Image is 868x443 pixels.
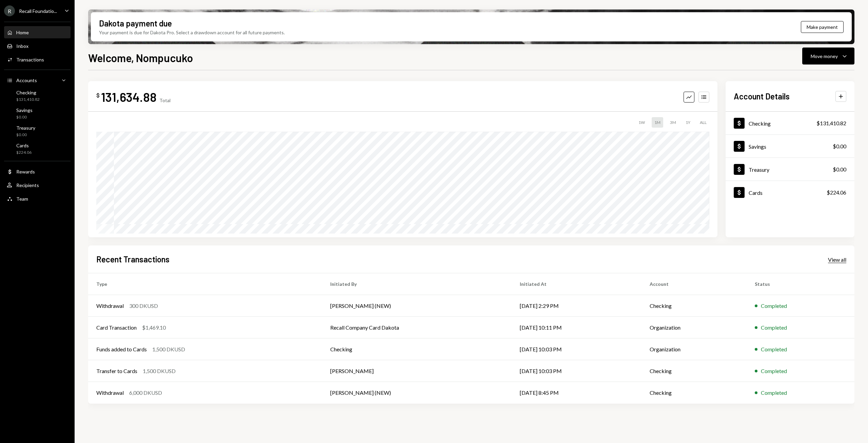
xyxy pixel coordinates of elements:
div: Card Transaction [96,324,137,332]
div: Completed [761,389,787,397]
a: Home [4,26,71,38]
td: [PERSON_NAME] (NEW) [322,295,512,317]
div: Completed [761,324,787,332]
th: Initiated At [512,273,642,295]
h1: Welcome, Nompucuko [88,51,193,64]
div: 1Y [683,117,693,128]
div: $224.06 [827,188,846,197]
h2: Account Details [734,91,790,102]
th: Status [747,273,854,295]
div: Inbox [16,43,28,49]
a: Transactions [4,53,71,66]
div: Treasury [749,166,769,173]
div: $131,410.82 [16,97,40,103]
td: [PERSON_NAME] [322,360,512,382]
button: Make payment [801,21,844,33]
a: Treasury$0.00 [726,158,854,181]
div: $0.00 [833,142,846,150]
div: Cards [16,143,32,148]
a: Savings$0.00 [726,135,854,158]
div: Savings [16,107,33,113]
div: Transfer to Cards [96,367,137,375]
div: Total [159,97,171,103]
div: Funds added to Cards [96,345,147,353]
td: [DATE] 10:03 PM [512,360,642,382]
div: $224.06 [16,150,32,155]
div: ALL [697,117,709,128]
td: Checking [322,338,512,360]
a: Savings$0.00 [4,105,71,122]
a: View all [828,256,846,263]
div: Completed [761,367,787,375]
td: Checking [642,295,746,317]
div: Home [16,30,29,35]
a: Accounts [4,74,71,86]
div: Completed [761,302,787,310]
a: Treasury$0.00 [4,123,71,139]
a: Checking$131,410.82 [4,88,71,104]
div: $1,469.10 [142,324,166,332]
div: $131,410.82 [816,119,846,127]
a: Cards$224.06 [726,181,854,204]
div: Your payment is due for Dakota Pro. Select a drawdown account for all future payments. [99,29,285,36]
div: 1,500 DKUSD [152,345,185,353]
td: [DATE] 10:11 PM [512,317,642,338]
div: 1W [636,117,648,128]
td: Recall Company Card Dakota [322,317,512,338]
div: Dakota payment due [99,18,172,29]
div: Savings [749,143,766,150]
td: Checking [642,360,746,382]
th: Type [88,273,322,295]
div: Cards [749,189,763,196]
div: Recipients [16,182,39,188]
div: Withdrawal [96,302,124,310]
td: [PERSON_NAME] (NEW) [322,382,512,404]
a: Cards$224.06 [4,141,71,157]
div: 1M [652,117,663,128]
div: 3M [667,117,679,128]
div: Recall Foundatio... [19,8,57,14]
a: Recipients [4,179,71,191]
div: $ [96,92,100,99]
div: Move money [811,53,838,60]
td: [DATE] 2:29 PM [512,295,642,317]
div: Transactions [16,57,44,62]
div: $0.00 [16,132,35,138]
h2: Recent Transactions [96,254,170,265]
div: R [4,5,15,16]
div: 131,634.88 [101,89,157,105]
a: Checking$131,410.82 [726,112,854,134]
div: Treasury [16,125,35,131]
div: View all [828,256,846,263]
div: Team [16,196,28,202]
th: Initiated By [322,273,512,295]
td: Organization [642,338,746,360]
td: Checking [642,382,746,404]
td: Organization [642,317,746,338]
th: Account [642,273,746,295]
td: [DATE] 8:45 PM [512,382,642,404]
div: $0.00 [833,165,846,173]
a: Team [4,192,71,205]
div: 6,000 DKUSD [129,389,162,397]
div: Accounts [16,77,37,83]
div: $0.00 [16,114,33,120]
td: [DATE] 10:03 PM [512,338,642,360]
div: 300 DKUSD [129,302,158,310]
a: Inbox [4,40,71,52]
div: Completed [761,345,787,353]
div: Rewards [16,169,35,174]
div: Checking [749,120,771,127]
a: Rewards [4,165,71,178]
div: 1,500 DKUSD [143,367,176,375]
div: Checking [16,90,40,95]
div: Withdrawal [96,389,124,397]
button: Move money [802,48,854,64]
